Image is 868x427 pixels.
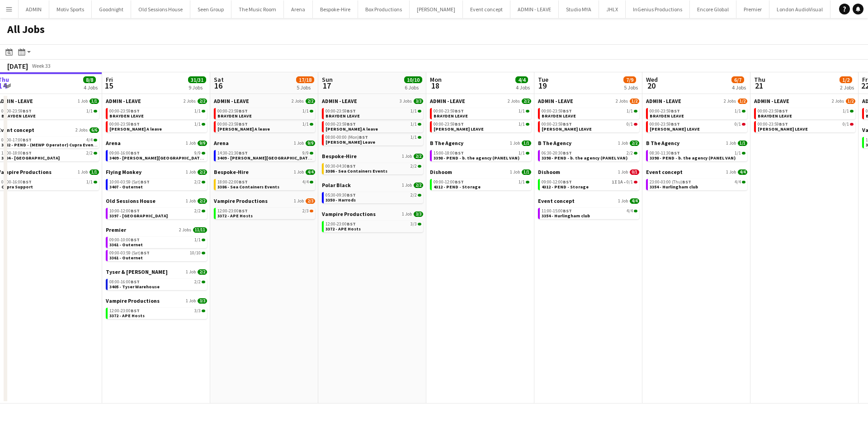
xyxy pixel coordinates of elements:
[414,183,423,188] span: 2/2
[198,198,207,204] span: 2/2
[410,135,417,140] span: 1/1
[430,140,463,146] span: B The Agency
[510,141,520,146] span: 1 Job
[430,140,531,169] div: B The Agency1 Job1/115:00-18:00BST1/13398 - PEND - b. the agency (PANEL VAN)
[322,182,351,188] span: Polar Black
[538,140,639,169] div: B The Agency1 Job2/206:30-20:30BST2/23398 - PEND - b. the agency (PANEL VAN)
[599,0,626,18] button: JHLX
[198,99,207,104] span: 2/2
[650,126,700,132] span: Chris Lane LEAVE
[217,122,248,127] span: 00:00-23:59
[455,121,464,127] span: BST
[522,169,531,175] span: 1/1
[646,98,747,104] a: ADMIN - LEAVE2 Jobs1/2
[542,126,592,132] span: Chris Lane LEAVE
[414,154,423,159] span: 2/2
[538,140,571,146] span: B The Agency
[214,169,315,175] a: Bespoke-Hire1 Job4/4
[463,0,510,18] button: Event concept
[1,155,60,161] span: 3384 - Somerset House
[322,153,357,160] span: Bespoke-Hire
[306,198,315,204] span: 2/3
[198,169,207,175] span: 2/2
[131,108,140,114] span: BST
[542,180,572,184] span: 09:00-12:00
[194,109,201,113] span: 1/1
[646,98,681,104] span: ADMIN - LEAVE
[106,197,207,204] a: Old Sessions House1 Job2/2
[846,99,855,104] span: 1/2
[322,182,423,188] a: Polar Black1 Job2/2
[217,108,313,118] a: 00:00-23:59BST1/1BRAYDEN LEAVE
[131,150,140,156] span: BST
[198,141,207,146] span: 9/9
[434,113,468,119] span: BRAYDEN LEAVE
[1,142,104,148] span: 3382 - PEND - (MEWP Operator) Cupra Event Day
[90,127,99,133] span: 6/6
[186,141,196,146] span: 1 Job
[690,0,736,18] button: Encore Global
[754,98,855,134] div: ADMIN - LEAVE2 Jobs1/200:00-23:59BST1/1BRAYDEN LEAVE00:00-23:59BST0/1[PERSON_NAME] LEAVE
[217,126,270,132] span: Chris A leave
[294,169,304,175] span: 1 Job
[347,163,356,169] span: BST
[294,141,304,146] span: 1 Job
[510,0,559,18] button: ADMIN - LEAVE
[724,99,736,104] span: 2 Jobs
[347,121,356,127] span: BST
[231,0,284,18] button: The Music Room
[359,134,368,140] span: BST
[650,180,691,184] span: 23:00-03:00 (Thu)
[1,151,32,155] span: 16:00-18:00
[618,169,628,175] span: 1 Job
[214,98,315,104] a: ADMIN - LEAVE2 Jobs2/2
[735,151,741,155] span: 1/1
[735,180,741,184] span: 4/4
[239,179,248,185] span: BST
[650,184,698,190] span: 3354 - Hurlingham club
[455,150,464,156] span: BST
[194,122,201,127] span: 1/1
[542,122,572,127] span: 00:00-23:59
[738,99,747,104] span: 1/2
[650,108,745,118] a: 00:00-23:59BST1/1BRAYDEN LEAVE
[618,180,623,184] span: 1A
[217,155,372,161] span: 3409 - Dorney lake (Breezy Car))
[646,169,747,192] div: Event concept1 Job4/423:00-03:00 (Thu)BST4/43354 - Hurlingham club
[738,141,747,146] span: 1/1
[325,134,421,145] a: 08:00-00:00 (Mon)BST1/1[PERSON_NAME] Leave
[738,169,747,175] span: 4/4
[109,109,140,113] span: 00:00-23:59
[434,109,464,113] span: 00:00-23:59
[106,169,142,175] span: Flying Monkey
[843,109,849,113] span: 1/1
[131,0,190,18] button: Old Sessions House
[214,140,315,169] div: Arena1 Job9/914:30-21:30BST9/93409 - [PERSON_NAME][GEOGRAPHIC_DATA] ([GEOGRAPHIC_DATA] Car))
[627,122,633,127] span: 0/1
[542,150,637,160] a: 06:30-20:30BST2/23398 - PEND - b. the agency (PANEL VAN)
[186,169,196,175] span: 1 Job
[347,192,356,198] span: BST
[1,179,97,189] a: 08:00-16:00BST1/1Cupra Support
[92,0,131,18] button: Goodnight
[109,108,205,118] a: 00:00-23:59BST1/1BRAYDEN LEAVE
[650,109,680,113] span: 00:00-23:59
[627,180,633,184] span: 0/1
[430,98,465,104] span: ADMIN - LEAVE
[1,138,32,142] span: 08:00-17:00
[347,108,356,114] span: BST
[646,169,747,175] a: Event concept1 Job4/4
[519,180,525,184] span: 1/1
[542,180,637,184] div: •
[410,164,417,169] span: 2/2
[19,0,49,18] button: ADMIN
[109,122,140,127] span: 00:00-23:59
[630,141,639,146] span: 2/2
[239,150,248,156] span: BST
[23,108,32,114] span: BST
[430,169,531,175] a: Dishoom1 Job1/1
[217,180,248,184] span: 18:00-22:00
[322,98,423,153] div: ADMIN - LEAVE3 Jobs3/300:00-23:59BST1/1BRAYDEN LEAVE00:00-23:59BST1/1[PERSON_NAME] A leave08:00-0...
[86,138,93,142] span: 4/4
[522,141,531,146] span: 1/1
